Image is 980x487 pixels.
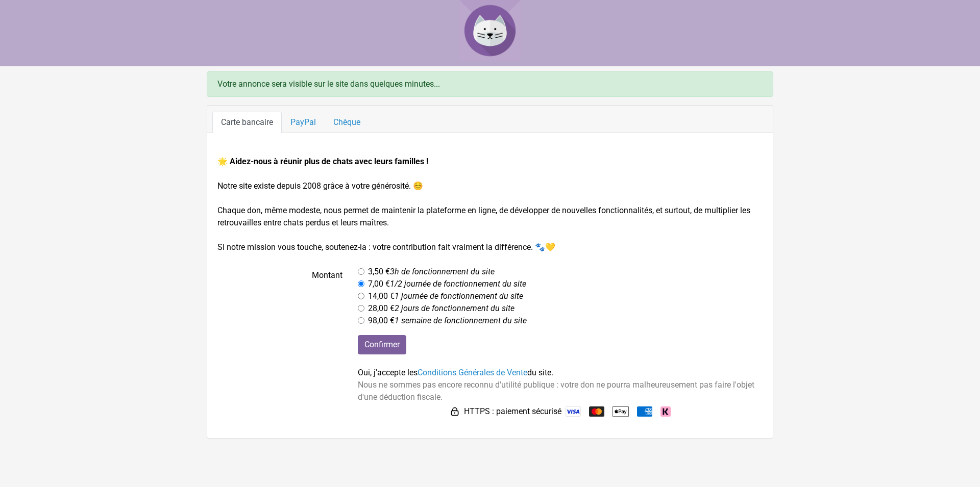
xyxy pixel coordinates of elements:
[358,368,553,377] span: Oui, j'accepte les du site.
[418,368,527,377] a: Conditions Générales de Vente
[589,406,604,417] img: Mastercard
[637,406,652,417] img: American Express
[358,380,754,402] span: Nous ne sommes pas encore reconnu d'utilité publique : votre don ne pourra malheureusement pas fa...
[282,112,325,133] a: PayPal
[368,278,526,290] label: 7,00 €
[212,112,282,133] a: Carte bancaire
[207,71,773,97] div: Votre annonce sera visible sur le site dans quelques minutes...
[368,266,495,278] label: 3,50 €
[660,406,671,417] img: Klarna
[368,315,527,327] label: 98,00 €
[325,112,369,133] a: Chèque
[210,266,350,327] label: Montant
[395,291,523,301] i: 1 journée de fonctionnement du site
[464,405,561,418] span: HTTPS : paiement sécurisé
[395,316,527,325] i: 1 semaine de fonctionnement du site
[217,156,763,420] form: Notre site existe depuis 2008 grâce à votre générosité. ☺️ Chaque don, même modeste, nous permet ...
[217,157,428,166] strong: 🌟 Aidez-nous à réunir plus de chats avec leurs familles !
[358,335,406,354] input: Confirmer
[450,406,460,417] img: HTTPS : paiement sécurisé
[390,279,526,289] i: 1/2 journée de fonctionnement du site
[566,406,581,417] img: Visa
[612,403,629,420] img: Apple Pay
[368,302,514,315] label: 28,00 €
[395,303,514,313] i: 2 jours de fonctionnement du site
[368,290,523,302] label: 14,00 €
[390,267,495,276] i: 3h de fonctionnement du site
